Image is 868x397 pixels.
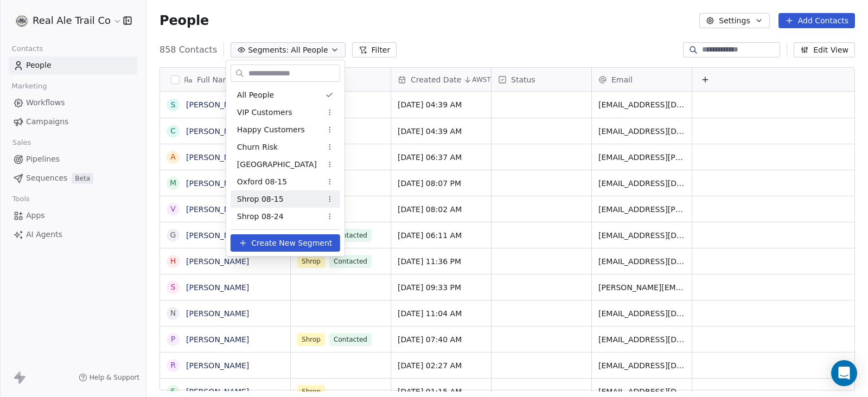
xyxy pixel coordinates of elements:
button: Create New Segment [231,234,340,252]
span: Oxford 08-15 [237,176,287,188]
span: Shrop 08-24 [237,211,284,222]
span: Create New Segment [251,238,332,249]
span: VIP Customers [237,107,292,118]
span: [GEOGRAPHIC_DATA] [237,159,317,170]
span: Happy Customers [237,124,305,136]
div: Suggestions [231,86,340,225]
span: Churn Risk [237,142,278,153]
span: Shrop 08-15 [237,194,284,205]
span: All People [237,89,274,101]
